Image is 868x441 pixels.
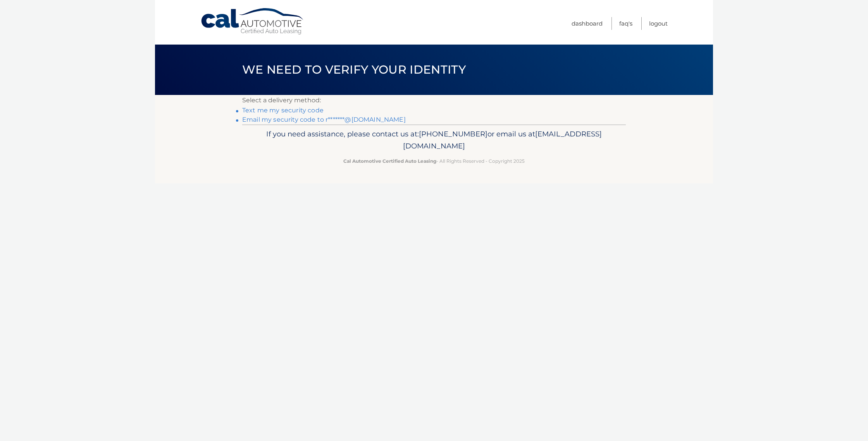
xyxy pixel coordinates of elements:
p: Select a delivery method: [242,95,626,106]
a: Dashboard [572,17,603,30]
a: Logout [649,17,668,30]
a: Text me my security code [242,107,324,114]
span: [PHONE_NUMBER] [419,129,487,138]
a: Cal Automotive [200,8,305,35]
span: We need to verify your identity [242,62,466,77]
strong: Cal Automotive Certified Auto Leasing [343,158,436,164]
p: - All Rights Reserved - Copyright 2025 [247,157,621,165]
p: If you need assistance, please contact us at: or email us at [247,128,621,153]
a: FAQ's [619,17,632,30]
a: Email my security code to r*******@[DOMAIN_NAME] [242,116,406,123]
